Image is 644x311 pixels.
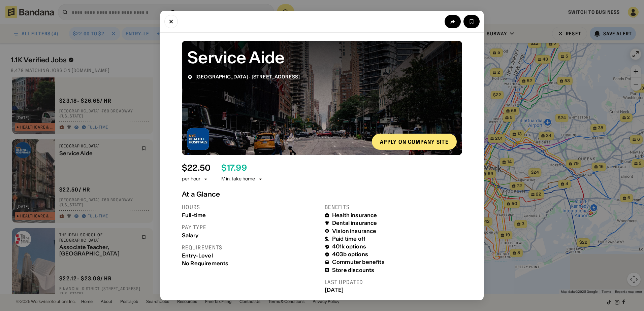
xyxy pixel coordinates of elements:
[380,139,449,144] div: Apply on company site
[332,228,377,234] div: Vision insurance
[252,74,300,80] span: [STREET_ADDRESS]
[325,287,462,293] div: [DATE]
[164,15,178,28] button: Close
[182,244,319,251] div: Requirements
[195,74,300,80] div: ·
[325,204,462,211] div: Benefits
[182,212,319,218] div: Full-time
[187,128,209,150] img: NYC Health & Hospitals logo
[182,163,211,173] div: $ 22.50
[332,220,377,226] div: Dental insurance
[182,260,319,267] div: No Requirements
[325,279,462,286] div: Last updated
[332,236,365,242] div: Paid time off
[182,204,319,211] div: Hours
[182,224,319,231] div: Pay type
[182,232,319,239] div: Salary
[221,176,263,182] div: Min. take home
[187,46,457,69] div: Service Aide
[182,190,462,198] div: At a Glance
[182,176,200,182] div: per hour
[182,252,319,259] div: Entry-Level
[221,163,247,173] div: $ 17.99
[195,74,248,80] span: [GEOGRAPHIC_DATA]
[332,212,377,218] div: Health insurance
[332,259,385,265] div: Commuter benefits
[332,251,368,257] div: 403b options
[332,243,366,250] div: 401k options
[332,267,374,273] div: Store discounts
